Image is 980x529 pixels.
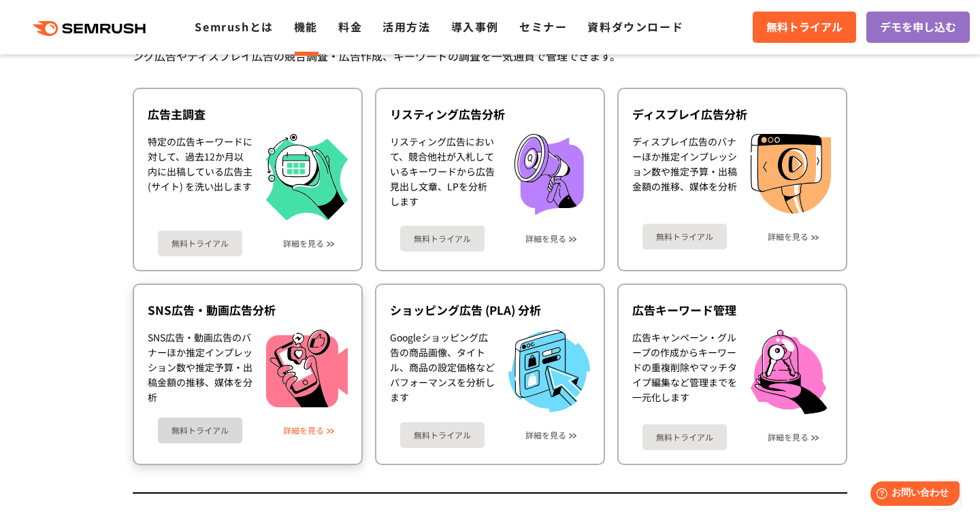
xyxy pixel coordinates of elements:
[148,134,252,220] div: 特定の広告キーワードに対して、過去12か月以内に出稿している広告主 (サイト) を洗い出します
[642,224,727,250] a: 無料トライアル
[525,234,566,243] a: 詳細を見る
[195,18,273,35] a: Semrushとは
[632,134,737,214] div: ディスプレイ広告のバナーほか推定インプレッション数や推定予算・出稿金額の推移、媒体を分析
[148,302,348,318] div: SNS広告・動画広告分析
[753,12,856,43] a: 無料トライアル
[294,18,318,35] a: 機能
[390,106,590,122] div: リスティング広告分析
[158,231,242,256] a: 無料トライアル
[866,12,970,43] a: デモを申し込む
[880,18,956,36] span: デモを申し込む
[451,18,499,35] a: 導入事例
[390,330,495,412] div: Googleショッピング広告の商品画像、タイトル、商品の設定価格などパフォーマンスを分析します
[338,18,362,35] a: 料金
[148,106,348,122] div: 広告主調査
[751,330,827,415] img: 広告キーワード管理
[751,134,831,214] img: ディスプレイ広告分析
[768,232,808,241] a: 詳細を見る
[382,18,430,35] a: 活用方法
[525,430,566,440] a: 詳細を見る
[400,226,485,252] a: 無料トライアル
[283,426,324,435] a: 詳細を見る
[266,134,348,220] img: 広告主調査
[148,330,252,407] div: SNS広告・動画広告のバナーほか推定インプレッション数や推定予算・出稿金額の推移、媒体を分析
[390,302,590,318] div: ショッピング広告 (PLA) 分析
[158,417,242,443] a: 無料トライアル
[632,302,832,318] div: 広告キーワード管理
[266,330,348,407] img: SNS広告・動画広告分析
[587,18,683,35] a: 資料ダウンロード
[766,18,843,36] span: 無料トライアル
[508,330,590,412] img: ショッピング広告 (PLA) 分析
[400,422,485,448] a: 無料トライアル
[632,106,832,122] div: ディスプレイ広告分析
[642,424,727,450] a: 無料トライアル
[632,330,737,415] div: 広告キャンペーン・グループの作成からキーワードの重複削除やマッチタイプ編集など管理までを一元化します
[859,476,965,514] iframe: Help widget launcher
[768,432,808,442] a: 詳細を見る
[508,134,590,216] img: リスティング広告分析
[283,239,324,248] a: 詳細を見る
[390,134,495,216] div: リスティング広告において、競合他社が入札しているキーワードから広告見出し文章、LPを分析します
[519,18,567,35] a: セミナー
